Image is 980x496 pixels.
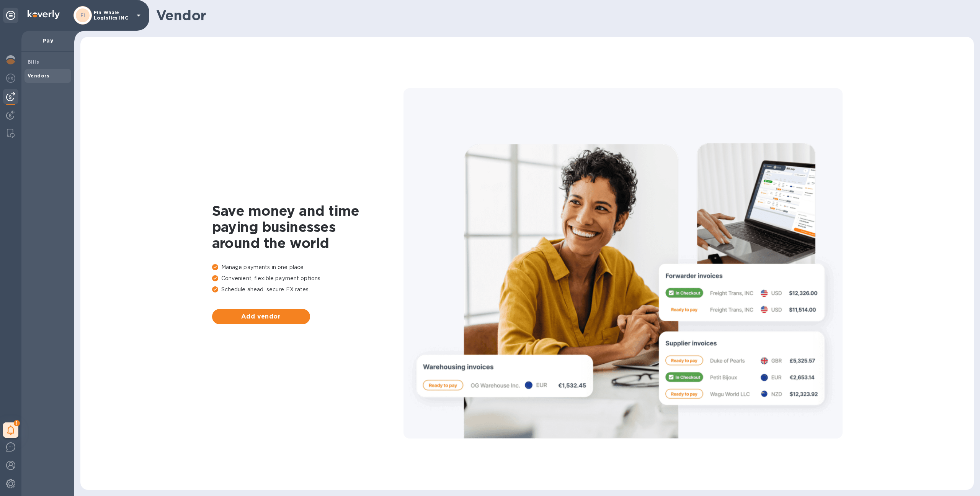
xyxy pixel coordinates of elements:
b: Bills [28,59,39,65]
b: FI [80,12,85,18]
span: Add vendor [218,312,304,321]
b: Vendors [28,73,50,79]
div: Unpin categories [3,8,18,23]
button: Add vendor [212,309,310,324]
p: Convenient, flexible payment options. [212,274,403,282]
p: Pay [28,37,68,44]
span: 1 [14,420,20,426]
p: Schedule ahead, secure FX rates. [212,286,403,294]
p: Manage payments in one place. [212,263,403,271]
h1: Vendor [156,7,968,23]
img: Logo [28,10,60,19]
p: Fin Whale Logistics INC [94,10,132,21]
h1: Save money and time paying businesses around the world [212,203,403,251]
img: Foreign exchange [6,74,15,83]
